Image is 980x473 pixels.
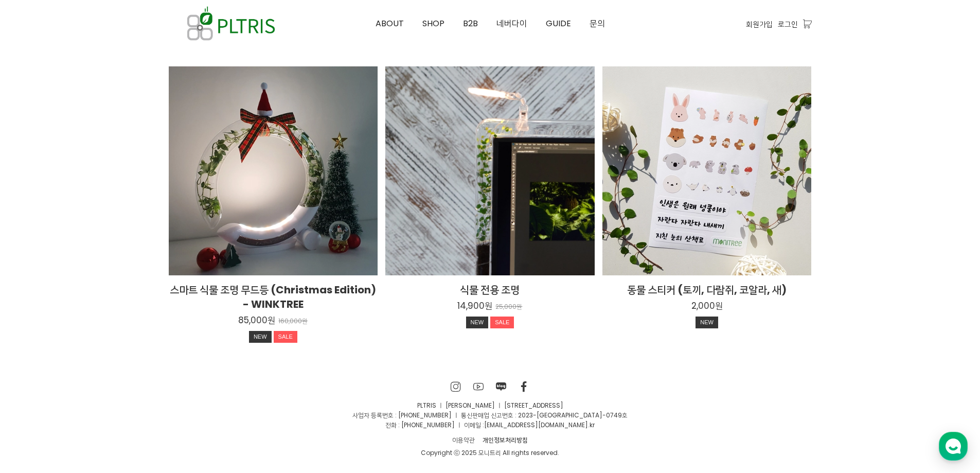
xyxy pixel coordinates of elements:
[159,342,171,350] span: 설정
[169,410,812,420] p: 사업자 등록번호 : [PHONE_NUMBER] ㅣ 통신판매업 신고번호 : 2023-[GEOGRAPHIC_DATA]-0749호
[32,342,39,350] span: 홈
[449,434,479,446] a: 이용약관
[457,300,492,311] p: 14,900원
[376,17,404,29] span: ABOUT
[169,283,378,347] a: 스마트 식물 조명 무드등 (Christmas Edition) - WINKTREE 85,000원 160,000원 NEWSALE
[94,342,106,351] span: 대화
[169,420,812,430] p: 전화 : [PHONE_NUMBER] ㅣ 이메일 : .kr
[537,1,580,47] a: GUIDE
[238,314,275,326] p: 85,000원
[385,283,595,297] h2: 식물 전용 조명
[278,318,308,325] p: 160,000원
[169,448,812,458] div: Copyright ⓒ 2025 모니트리 All rights reserved.
[487,1,537,47] a: 네버다이
[495,303,522,311] p: 25,000원
[546,17,571,29] span: GUIDE
[691,300,723,311] p: 2,000원
[778,19,798,30] a: 로그인
[385,283,595,332] a: 식물 전용 조명 14,900원 25,000원 NEWSALE
[249,331,272,343] div: NEW
[454,1,487,47] a: B2B
[696,317,718,329] div: NEW
[484,421,588,429] a: [EMAIL_ADDRESS][DOMAIN_NAME]
[366,1,413,47] a: ABOUT
[590,17,605,29] span: 문의
[422,17,444,29] span: SHOP
[490,317,514,329] div: SALE
[496,17,527,29] span: 네버다이
[68,326,133,352] a: 대화
[466,317,489,329] div: NEW
[602,283,812,332] a: 동물 스티커 (토끼, 다람쥐, 코알라, 새) 2,000원 NEW
[3,326,68,352] a: 홈
[169,400,812,410] p: PLTRIS ㅣ [PERSON_NAME] ㅣ [STREET_ADDRESS]
[169,283,378,311] h2: 스마트 식물 조명 무드등 (Christmas Edition) - WINKTREE
[274,331,297,343] div: SALE
[413,1,454,47] a: SHOP
[746,19,773,30] a: 회원가입
[602,283,812,297] h2: 동물 스티커 (토끼, 다람쥐, 코알라, 새)
[463,17,478,29] span: B2B
[133,326,198,352] a: 설정
[479,434,532,446] a: 개인정보처리방침
[580,1,614,47] a: 문의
